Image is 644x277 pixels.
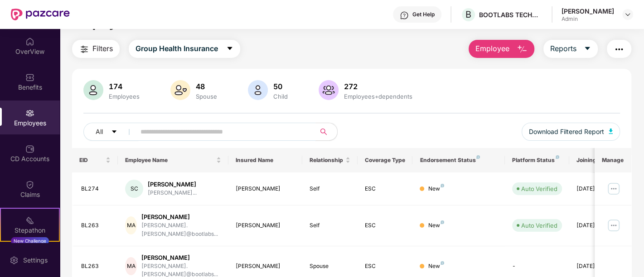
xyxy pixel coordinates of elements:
img: svg+xml;base64,PHN2ZyBpZD0iRHJvcGRvd24tMzJ4MzIiIHhtbG5zPSJodHRwOi8vd3d3LnczLm9yZy8yMDAwL3N2ZyIgd2... [624,11,631,18]
div: Auto Verified [521,184,557,193]
span: Filters [92,43,113,54]
img: svg+xml;base64,PHN2ZyB4bWxucz0iaHR0cDovL3d3dy53My5vcmcvMjAwMC9zdmciIHhtbG5zOnhsaW5rPSJodHRwOi8vd3... [248,80,268,100]
button: search [315,123,338,141]
div: 174 [107,82,141,91]
div: BL263 [81,262,111,271]
div: Spouse [310,262,350,271]
div: [PERSON_NAME] [236,185,295,193]
th: Coverage Type [358,148,413,172]
div: 48 [194,82,219,91]
th: EID [72,148,118,172]
div: BL274 [81,185,111,193]
div: ESC [365,185,406,193]
img: manageButton [606,181,621,196]
div: Child [271,93,290,100]
span: All [96,127,103,137]
div: Stepathon [1,226,59,235]
div: [DATE] [576,221,617,230]
div: 272 [342,82,414,91]
div: BL263 [81,221,111,230]
div: Employees+dependents [342,93,414,100]
span: Employee [475,43,509,54]
div: [PERSON_NAME] [236,221,295,230]
div: [PERSON_NAME]... [148,189,197,197]
div: Get Help [412,11,435,18]
th: Joining Date [569,148,625,172]
div: [DATE] [576,262,617,271]
div: BOOTLABS TECHNOLOGIES PRIVATE LIMITED [479,10,542,19]
div: [DATE] [576,185,617,193]
img: svg+xml;base64,PHN2ZyBpZD0iQ2xhaW0iIHhtbG5zPSJodHRwOi8vd3d3LnczLm9yZy8yMDAwL3N2ZyIgd2lkdGg9IjIwIi... [25,180,34,189]
div: New Challenge [11,237,49,244]
img: svg+xml;base64,PHN2ZyBpZD0iQmVuZWZpdHMiIHhtbG5zPSJodHRwOi8vd3d3LnczLm9yZy8yMDAwL3N2ZyIgd2lkdGg9Ij... [25,73,34,82]
div: Spouse [194,93,219,100]
span: Reports [550,43,576,54]
div: ESC [365,221,406,230]
th: Employee Name [118,148,228,172]
div: Self [310,221,350,230]
span: EID [79,157,104,164]
div: [PERSON_NAME].[PERSON_NAME]@bootlabs... [141,221,221,239]
img: svg+xml;base64,PHN2ZyBpZD0iSGVscC0zMngzMiIgeG1sbnM9Imh0dHA6Ly93d3cudzMub3JnLzIwMDAvc3ZnIiB3aWR0aD... [400,11,409,20]
div: Endorsement Status [420,157,497,164]
span: search [315,128,333,135]
img: svg+xml;base64,PHN2ZyB4bWxucz0iaHR0cDovL3d3dy53My5vcmcvMjAwMC9zdmciIHhtbG5zOnhsaW5rPSJodHRwOi8vd3... [83,80,103,100]
div: Auto Verified [521,221,557,230]
span: Download Filtered Report [529,127,604,137]
img: svg+xml;base64,PHN2ZyBpZD0iRW1wbG95ZWVzIiB4bWxucz0iaHR0cDovL3d3dy53My5vcmcvMjAwMC9zdmciIHdpZHRoPS... [25,109,34,118]
img: manageButton [606,218,621,233]
img: svg+xml;base64,PHN2ZyBpZD0iQ0RfQWNjb3VudHMiIGRhdGEtbmFtZT0iQ0QgQWNjb3VudHMiIHhtbG5zPSJodHRwOi8vd3... [25,144,34,153]
img: svg+xml;base64,PHN2ZyB4bWxucz0iaHR0cDovL3d3dy53My5vcmcvMjAwMC9zdmciIHdpZHRoPSI4IiBoZWlnaHQ9IjgiIH... [441,184,444,187]
img: svg+xml;base64,PHN2ZyB4bWxucz0iaHR0cDovL3d3dy53My5vcmcvMjAwMC9zdmciIHdpZHRoPSI4IiBoZWlnaHQ9IjgiIH... [441,261,444,265]
button: Employee [469,40,534,58]
img: New Pazcare Logo [11,9,70,20]
img: svg+xml;base64,PHN2ZyB4bWxucz0iaHR0cDovL3d3dy53My5vcmcvMjAwMC9zdmciIHdpZHRoPSI4IiBoZWlnaHQ9IjgiIH... [441,220,444,224]
div: Employees [107,93,141,100]
img: svg+xml;base64,PHN2ZyB4bWxucz0iaHR0cDovL3d3dy53My5vcmcvMjAwMC9zdmciIHdpZHRoPSI4IiBoZWlnaHQ9IjgiIH... [476,155,480,159]
div: MA [125,257,137,275]
th: Relationship [302,148,358,172]
img: svg+xml;base64,PHN2ZyBpZD0iSG9tZSIgeG1sbnM9Imh0dHA6Ly93d3cudzMub3JnLzIwMDAvc3ZnIiB3aWR0aD0iMjAiIG... [25,37,34,46]
span: caret-down [111,129,117,136]
div: New [428,185,444,193]
img: svg+xml;base64,PHN2ZyB4bWxucz0iaHR0cDovL3d3dy53My5vcmcvMjAwMC9zdmciIHdpZHRoPSIyNCIgaGVpZ2h0PSIyNC... [79,44,90,55]
button: Download Filtered Report [522,123,620,141]
img: svg+xml;base64,PHN2ZyB4bWxucz0iaHR0cDovL3d3dy53My5vcmcvMjAwMC9zdmciIHdpZHRoPSI4IiBoZWlnaHQ9IjgiIH... [556,155,559,159]
button: Allcaret-down [83,123,139,141]
div: [PERSON_NAME] [141,253,221,262]
span: caret-down [584,45,591,53]
th: Insured Name [228,148,302,172]
img: svg+xml;base64,PHN2ZyB4bWxucz0iaHR0cDovL3d3dy53My5vcmcvMjAwMC9zdmciIHdpZHRoPSIyMSIgaGVpZ2h0PSIyMC... [25,216,34,225]
div: 50 [271,82,290,91]
span: B [465,9,471,20]
img: svg+xml;base64,PHN2ZyB4bWxucz0iaHR0cDovL3d3dy53My5vcmcvMjAwMC9zdmciIHhtbG5zOnhsaW5rPSJodHRwOi8vd3... [170,80,190,100]
div: [PERSON_NAME] [562,7,614,15]
img: svg+xml;base64,PHN2ZyB4bWxucz0iaHR0cDovL3d3dy53My5vcmcvMjAwMC9zdmciIHhtbG5zOnhsaW5rPSJodHRwOi8vd3... [517,44,528,55]
span: Group Health Insurance [136,43,218,54]
div: [PERSON_NAME] [141,213,221,221]
button: Filters [72,40,120,58]
div: New [428,262,444,271]
img: svg+xml;base64,PHN2ZyB4bWxucz0iaHR0cDovL3d3dy53My5vcmcvMjAwMC9zdmciIHhtbG5zOnhsaW5rPSJodHRwOi8vd3... [319,80,339,100]
button: Reportscaret-down [543,40,598,58]
div: ESC [365,262,406,271]
img: svg+xml;base64,PHN2ZyB4bWxucz0iaHR0cDovL3d3dy53My5vcmcvMjAwMC9zdmciIHdpZHRoPSIyNCIgaGVpZ2h0PSIyNC... [614,44,625,55]
button: Group Health Insurancecaret-down [129,40,240,58]
div: Self [310,185,350,193]
span: Employee Name [125,157,214,164]
div: MA [125,216,137,234]
div: Settings [20,256,50,265]
img: svg+xml;base64,PHN2ZyB4bWxucz0iaHR0cDovL3d3dy53My5vcmcvMjAwMC9zdmciIHhtbG5zOnhsaW5rPSJodHRwOi8vd3... [609,129,613,134]
div: Admin [562,15,614,23]
span: caret-down [226,45,233,53]
div: New [428,221,444,230]
div: SC [125,180,143,198]
th: Manage [595,148,631,172]
div: [PERSON_NAME] [236,262,295,271]
span: Relationship [310,157,344,164]
div: Platform Status [512,157,562,164]
div: [PERSON_NAME] [148,180,197,189]
img: svg+xml;base64,PHN2ZyBpZD0iU2V0dGluZy0yMHgyMCIgeG1sbnM9Imh0dHA6Ly93d3cudzMub3JnLzIwMDAvc3ZnIiB3aW... [10,256,19,265]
